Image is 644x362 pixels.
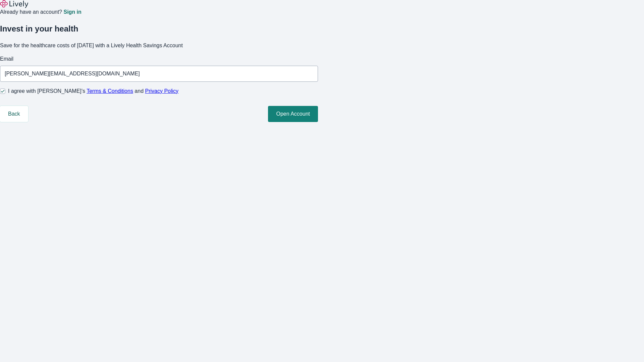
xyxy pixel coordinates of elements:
button: Open Account [268,106,318,122]
a: Terms & Conditions [87,88,133,94]
a: Sign in [63,9,81,15]
span: I agree with [PERSON_NAME]’s and [8,87,178,95]
a: Privacy Policy [145,88,179,94]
